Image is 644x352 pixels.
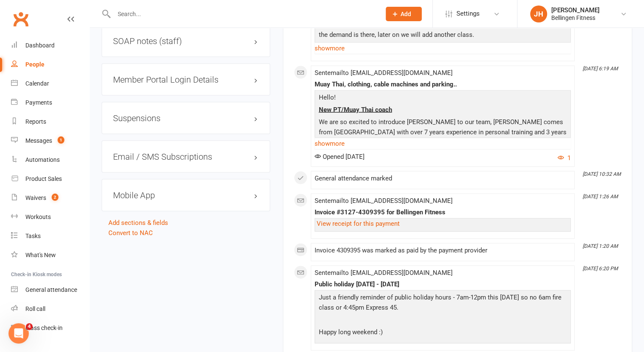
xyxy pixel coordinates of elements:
span: 2 [52,194,58,201]
div: Roll call [25,305,45,312]
a: Add sections & fields [108,219,168,227]
iframe: Intercom live chat [8,323,29,344]
h3: Email / SMS Subscriptions [113,152,259,161]
i: [DATE] 6:19 AM [583,66,618,72]
a: Convert to NAC [108,229,153,237]
a: Dashboard [11,36,89,55]
div: Workouts [25,213,51,220]
a: Reports [11,112,89,131]
a: Product Sales [11,169,89,188]
a: Clubworx [10,8,31,30]
span: Add [401,11,411,17]
span: Sent email to [EMAIL_ADDRESS][DOMAIN_NAME] [315,69,453,77]
p: We are so excited to introduce [PERSON_NAME] to our team, [PERSON_NAME] comes from [GEOGRAPHIC_DA... [317,117,569,180]
div: Messages [25,137,52,144]
div: Calendar [25,80,49,87]
div: Payments [25,99,52,106]
a: Calendar [11,74,89,93]
span: Sent email to [EMAIL_ADDRESS][DOMAIN_NAME] [315,269,453,277]
div: Tasks [25,233,41,239]
p: Happy long weekend :) [317,327,569,339]
a: Workouts [11,208,89,227]
i: [DATE] 1:20 AM [583,243,618,249]
a: View receipt for this payment [317,220,400,227]
div: JH [530,6,547,22]
a: Automations [11,150,89,169]
p: Hello! [317,92,569,105]
div: Invoice 4309395 was marked as paid by the payment provider [315,247,571,254]
span: Sent email to [EMAIL_ADDRESS][DOMAIN_NAME] [315,197,453,205]
i: [DATE] 1:26 AM [583,194,618,200]
div: What's New [25,252,56,258]
div: Dashboard [25,42,55,49]
a: General attendance kiosk mode [11,280,89,299]
p: Just a friendly reminder of public holiday hours - 7am-12pm this [DATE] so no 6am fire class or 4... [317,292,569,315]
a: Messages 1 [11,131,89,150]
h3: Mobile App [113,191,259,200]
a: show more [315,138,571,150]
p: To book into class you will need to purchase a 'Muay Thai drop in', you can do this via the app o... [317,42,569,75]
span: New PT/Muay Thai coach [319,106,392,114]
i: [DATE] 10:32 AM [583,171,621,177]
div: General attendance [25,286,77,293]
div: Invoice #3127-4309395 for Bellingen Fitness [315,209,571,216]
a: Tasks [11,227,89,246]
div: Reports [25,118,46,125]
div: [PERSON_NAME] [551,6,600,14]
a: Waivers 2 [11,188,89,208]
div: Class check-in [25,324,63,331]
span: Opened [DATE] [315,153,365,161]
div: Automations [25,156,60,163]
div: Public holiday [DATE] - [DATE] [315,281,571,288]
button: 1 [558,153,571,163]
span: 4 [26,323,33,330]
div: General attendance marked [315,175,571,182]
a: Roll call [11,299,89,319]
span: Settings [456,4,480,23]
span: 1 [58,136,64,144]
a: show more [315,42,571,54]
a: Class kiosk mode [11,319,89,338]
a: People [11,55,89,74]
div: Muay Thai, clothing, cable machines and parking.. [315,81,571,88]
a: Payments [11,93,89,112]
h3: Member Portal Login Details [113,75,259,84]
h3: SOAP notes (staff) [113,36,259,46]
div: Product Sales [25,175,62,182]
h3: Suspensions [113,114,259,123]
div: Waivers [25,194,46,201]
button: Add [386,7,422,21]
a: What's New [11,246,89,265]
input: Search... [111,8,375,20]
div: Bellingen Fitness [551,14,600,22]
i: [DATE] 6:20 PM [583,266,618,272]
div: People [25,61,44,68]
